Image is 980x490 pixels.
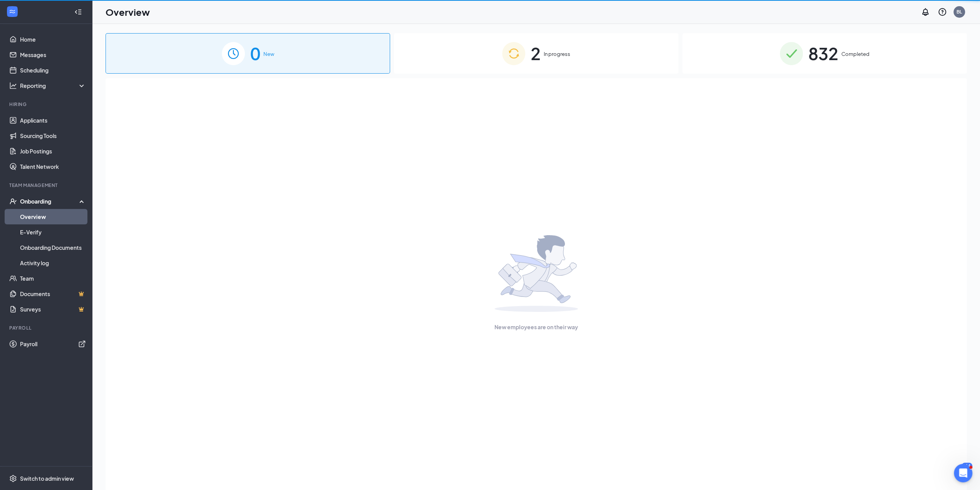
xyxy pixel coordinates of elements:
span: 0 [250,40,260,67]
a: Home [20,32,86,47]
span: In progress [544,50,570,58]
a: Applicants [20,113,86,128]
a: Talent Network [20,159,86,174]
div: BL [957,8,962,15]
a: Overview [20,209,86,224]
svg: Collapse [74,8,82,16]
a: Job Postings [20,143,86,159]
a: Activity log [20,255,86,271]
a: DocumentsCrown [20,286,86,301]
a: Scheduling [20,62,86,78]
a: E-Verify [20,224,86,240]
iframe: Intercom live chat [954,464,972,482]
div: Hiring [9,101,84,108]
a: Sourcing Tools [20,128,86,143]
svg: QuestionInfo [938,7,947,17]
a: Messages [20,47,86,62]
a: Team [20,271,86,286]
div: 114 [962,463,972,469]
svg: Notifications [921,7,930,17]
h1: Overview [106,5,150,19]
div: Reporting [20,82,86,89]
div: Payroll [9,325,84,331]
div: Onboarding [20,197,79,205]
svg: Settings [9,475,17,482]
a: PayrollExternalLink [20,336,86,352]
a: SurveysCrown [20,301,86,317]
div: Team Management [9,182,84,189]
svg: WorkstreamLogo [8,8,16,15]
a: Onboarding Documents [20,240,86,255]
span: New [263,50,274,58]
span: New employees are on their way [494,323,578,331]
span: 2 [531,40,541,67]
svg: UserCheck [9,197,17,205]
span: Completed [841,50,869,58]
span: 832 [808,40,838,67]
div: Switch to admin view [20,475,74,482]
svg: Analysis [9,82,17,89]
